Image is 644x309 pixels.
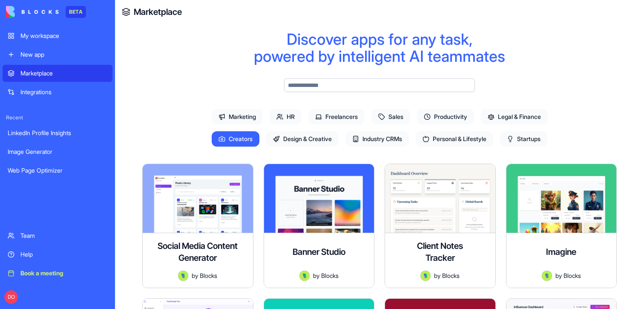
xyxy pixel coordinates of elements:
[266,131,339,147] span: Design & Creative
[192,271,198,280] span: by
[3,27,112,44] a: My workspace
[392,240,489,264] div: Client Notes Tracker
[313,271,319,280] span: by
[406,240,474,264] h4: Client Notes Tracker
[3,124,112,142] a: LinkedIn Profile Insights
[149,240,246,264] h4: Social Media Content Generator
[20,32,107,40] div: My workspace
[3,246,112,263] a: Help
[6,6,86,18] a: BETA
[416,131,493,147] span: Personal & Lifestyle
[3,162,112,179] a: Web Page Optimizer
[200,271,217,280] span: Blocks
[481,109,548,124] span: Legal & Finance
[420,271,431,281] img: Avatar
[500,131,547,147] span: Startups
[4,290,18,304] span: DO
[321,271,339,280] span: Blocks
[20,88,107,96] div: Integrations
[270,109,302,124] span: HR
[506,164,617,288] a: ImagineAvatarbyBlocks
[212,109,263,124] span: Marketing
[142,164,253,288] a: Social Media Content GeneratorAvatarbyBlocks
[6,6,59,18] img: logo
[3,227,112,244] a: Team
[20,250,107,259] div: Help
[3,65,112,82] a: Marketplace
[66,6,86,18] div: BETA
[345,131,409,147] span: Industry CRMs
[3,46,112,63] a: New app
[3,265,112,282] a: Book a meeting
[264,164,375,288] a: Banner StudioAvatarbyBlocks
[417,109,474,124] span: Productivity
[442,271,460,280] span: Blocks
[299,271,310,281] img: Avatar
[563,271,581,280] span: Blocks
[542,271,552,281] img: Avatar
[371,109,410,124] span: Sales
[308,109,365,124] span: Freelancers
[385,164,496,288] a: Client Notes TrackerAvatarbyBlocks
[134,6,182,18] a: Marketplace
[8,166,107,175] div: Web Page Optimizer
[513,240,610,264] div: Imagine
[20,69,107,78] div: Marketplace
[20,269,107,277] div: Book a meeting
[555,271,562,280] span: by
[3,114,112,121] span: Recent
[178,271,188,281] img: Avatar
[8,129,107,137] div: LinkedIn Profile Insights
[142,31,617,65] div: Discover apps for any task, powered by intelligent AI teammates
[434,271,440,280] span: by
[546,246,576,258] h4: Imagine
[3,84,112,101] a: Integrations
[212,131,259,147] span: Creators
[20,231,107,240] div: Team
[8,147,107,156] div: Image Generator
[3,143,112,160] a: Image Generator
[293,246,345,258] h4: Banner Studio
[20,50,107,59] div: New app
[271,240,368,264] div: Banner Studio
